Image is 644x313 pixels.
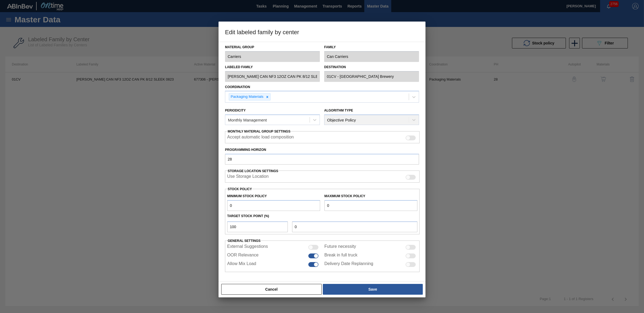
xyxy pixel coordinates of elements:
[227,261,256,268] label: Allow Mix Load
[225,109,246,112] label: Periodicity
[219,22,425,42] h3: Edit labeled family by center
[227,253,259,259] label: OOR Relevance
[225,63,320,71] label: Labeled Family
[227,214,269,218] label: Target Stock Point (%)
[228,130,290,133] span: Monthly Material Group Settings
[227,244,268,251] label: External Suggestions
[228,118,267,122] div: Monthly Management
[227,194,267,198] label: Minimum Stock Policy
[324,109,353,112] label: Algorithm Type
[225,43,320,51] label: Material Group
[324,261,373,268] label: Delivery Date Replanning
[221,284,322,295] button: Cancel
[324,63,419,71] label: Destination
[228,239,261,243] span: General settings
[324,253,358,259] label: Break in full truck
[225,85,250,89] label: Coordination
[324,244,356,251] label: Future necessity
[229,93,264,100] div: Packaging Materials
[323,284,423,295] button: Save
[228,187,252,191] label: Stock Policy
[227,135,294,141] label: Accept automatic load composition
[324,194,365,198] label: Maximum Stock Policy
[228,169,278,173] span: Storage Location Settings
[225,146,419,154] label: Programming Horizon
[324,43,419,51] label: Family
[227,174,269,180] label: When enabled, the system will display stocks from different storage locations.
